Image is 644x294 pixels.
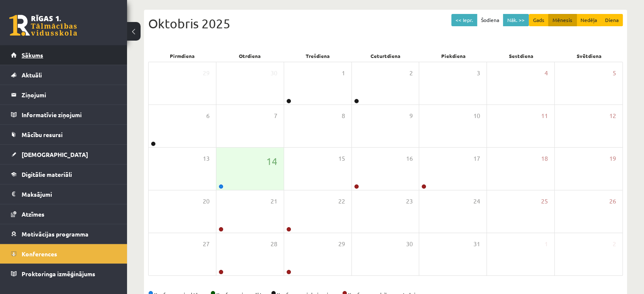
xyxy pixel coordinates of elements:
legend: Maksājumi [22,184,116,204]
span: Aktuāli [22,71,42,79]
div: Sestdiena [487,50,555,62]
span: Konferences [22,250,57,258]
a: Informatīvie ziņojumi [11,105,116,124]
span: 27 [203,239,210,249]
span: Atzīmes [22,210,44,218]
button: Diena [601,14,623,26]
div: Ceturtdiena [351,50,419,62]
span: [DEMOGRAPHIC_DATA] [22,151,88,158]
span: 29 [338,239,345,249]
span: Motivācijas programma [22,230,88,238]
button: Šodiena [477,14,503,26]
a: Motivācijas programma [11,224,116,244]
span: 31 [473,239,480,249]
a: Ziņojumi [11,85,116,104]
span: 24 [473,197,480,206]
span: 23 [406,197,412,206]
span: 26 [609,197,616,206]
span: 18 [541,154,548,163]
div: Oktobris 2025 [148,14,623,33]
span: 7 [274,111,277,121]
a: Rīgas 1. Tālmācības vidusskola [9,15,77,36]
span: 13 [203,154,210,163]
span: 3 [477,69,480,78]
a: Atzīmes [11,204,116,224]
a: Konferences [11,244,116,264]
span: 2 [409,69,412,78]
span: 29 [203,69,210,78]
a: Digitālie materiāli [11,165,116,184]
button: << Iepr. [451,14,477,26]
a: Proktoringa izmēģinājums [11,264,116,283]
span: 17 [473,154,480,163]
span: 14 [266,154,277,168]
div: Trešdiena [284,50,351,62]
span: 30 [271,69,277,78]
span: 4 [544,69,548,78]
span: 9 [409,111,412,121]
div: Piekdiena [420,50,487,62]
button: Gads [529,14,549,26]
span: 16 [406,154,412,163]
span: Sākums [22,51,43,59]
span: 11 [541,111,548,121]
span: 25 [541,197,548,206]
button: Nedēļa [576,14,601,26]
span: 6 [206,111,210,121]
span: 30 [406,239,412,249]
div: Pirmdiena [148,50,216,62]
span: 19 [609,154,616,163]
span: Mācību resursi [22,131,63,138]
span: 12 [609,111,616,121]
a: Sākums [11,45,116,65]
span: 8 [342,111,345,121]
legend: Ziņojumi [22,85,116,104]
button: Nāk. >> [503,14,529,26]
span: 20 [203,197,210,206]
div: Otrdiena [216,50,284,62]
span: Proktoringa izmēģinājums [22,270,95,278]
span: 21 [271,197,277,206]
span: 28 [271,239,277,249]
span: 15 [338,154,345,163]
a: Aktuāli [11,65,116,85]
span: 22 [338,197,345,206]
a: Maksājumi [11,184,116,204]
a: Mācību resursi [11,125,116,144]
button: Mēnesis [548,14,577,26]
span: 1 [544,239,548,249]
span: 1 [342,69,345,78]
span: 5 [613,69,616,78]
div: Svētdiena [555,50,623,62]
a: [DEMOGRAPHIC_DATA] [11,145,116,164]
span: 10 [473,111,480,121]
span: Digitālie materiāli [22,170,72,178]
legend: Informatīvie ziņojumi [22,105,116,124]
span: 2 [613,239,616,249]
